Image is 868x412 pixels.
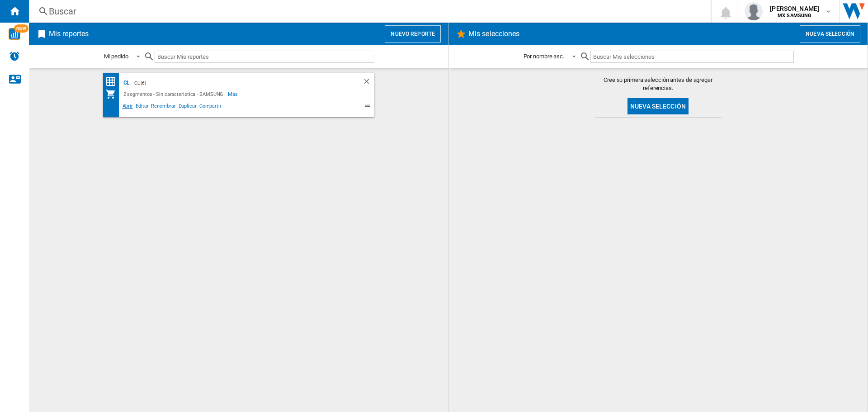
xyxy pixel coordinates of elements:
[14,24,28,33] span: NEW
[47,25,90,43] h2: Mis reportes
[105,76,121,87] div: Matriz de precios
[121,77,130,89] div: CL
[228,89,239,99] span: Más
[130,77,344,89] div: - CL (6)
[134,102,150,113] span: Editar
[9,51,20,62] img: alerts-logo.svg
[627,98,689,114] button: Nueva selección
[524,53,565,60] div: Por nombre asc.
[595,76,722,92] span: Cree su primera selección antes de agregar referencias.
[155,51,374,63] input: Buscar Mis reportes
[363,77,374,89] div: Borrar
[198,102,223,113] span: Compartir
[121,102,135,113] span: Abrir
[385,25,441,43] button: Nuevo reporte
[590,51,793,63] input: Buscar Mis selecciones
[467,25,522,43] h2: Mis selecciones
[121,89,228,99] div: 2 segmentos - Sin característica - SAMSUNG
[104,53,128,60] div: Mi pedido
[800,25,860,43] button: Nueva selección
[49,5,687,18] div: Buscar
[150,102,177,113] span: Renombrar
[177,102,198,113] span: Duplicar
[105,89,121,99] div: Mi colección
[9,28,20,40] img: wise-card.svg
